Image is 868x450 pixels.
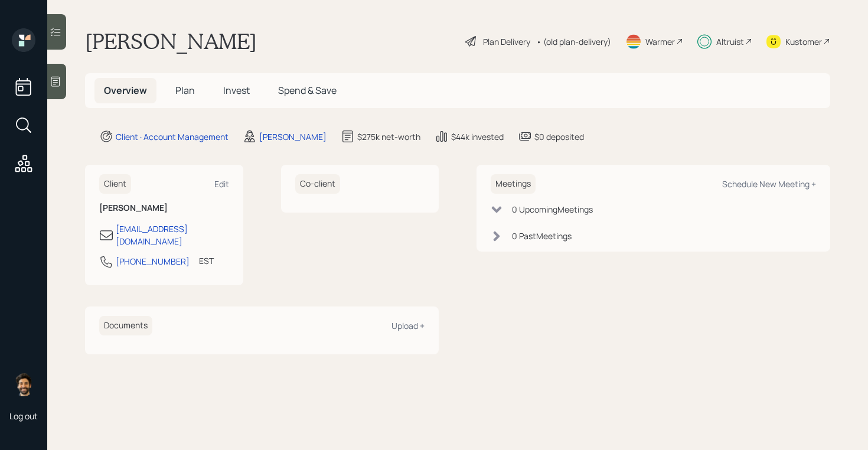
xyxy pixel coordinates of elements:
div: Client · Account Management [116,131,229,143]
div: [EMAIL_ADDRESS][DOMAIN_NAME] [116,223,229,247]
div: [PERSON_NAME] [259,131,327,143]
h6: Meetings [491,174,536,194]
div: Edit [214,178,229,190]
div: Upload + [391,320,425,331]
div: 0 Upcoming Meeting s [512,203,593,216]
div: Log out [9,410,38,422]
h6: Documents [99,316,152,335]
div: • (old plan-delivery) [536,35,611,48]
h1: [PERSON_NAME] [85,28,257,54]
div: Schedule New Meeting + [722,178,816,190]
span: Overview [104,84,147,97]
div: Altruist [716,35,744,48]
div: Warmer [645,35,675,48]
div: 0 Past Meeting s [512,230,572,242]
img: eric-schwartz-headshot.png [12,373,35,396]
div: $275k net-worth [357,131,420,143]
h6: Co-client [295,174,340,194]
h6: Client [99,174,131,194]
div: Plan Delivery [483,35,530,48]
div: EST [199,255,214,267]
span: Invest [223,84,250,97]
div: $44k invested [451,131,504,143]
div: $0 deposited [534,131,584,143]
span: Plan [175,84,195,97]
div: [PHONE_NUMBER] [116,255,190,268]
h6: [PERSON_NAME] [99,203,229,213]
span: Spend & Save [278,84,337,97]
div: Kustomer [785,35,822,48]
